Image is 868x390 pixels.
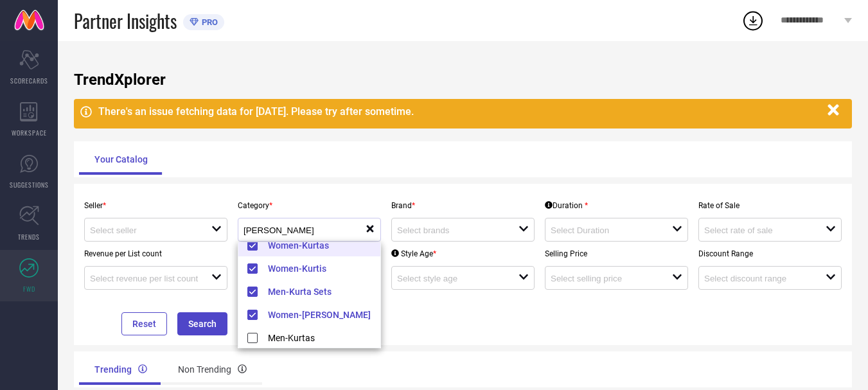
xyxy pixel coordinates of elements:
p: Brand [391,201,535,210]
div: Style Age [391,249,436,258]
p: Seller [84,201,227,210]
span: SCORECARDS [10,76,48,85]
input: Select revenue per list count [90,274,199,283]
p: Rate of Sale [698,201,842,210]
input: Select brands [397,226,506,235]
div: Duration [545,201,588,210]
span: SUGGESTIONS [10,180,49,190]
li: Women-Kurtis [238,256,393,279]
li: Men-Kurtas [238,326,393,349]
div: Your Catalog [79,144,163,175]
p: Discount Range [698,249,842,258]
span: FWD [23,284,35,294]
input: Select seller [90,226,199,235]
li: Women-Kurtas [238,233,393,256]
input: Select discount range [704,274,813,283]
span: WORKSPACE [12,128,47,137]
span: PRO [199,17,218,27]
div: There's an issue fetching data for [DATE]. Please try after sometime. [98,105,821,118]
button: Reset [121,312,167,335]
input: Select rate of sale [704,226,813,235]
li: Women-[PERSON_NAME] [238,303,393,326]
h1: TrendXplorer [74,71,852,89]
div: Trending [79,354,163,385]
p: Selling Price [545,249,688,258]
span: Partner Insights [74,8,177,34]
button: Search [177,312,227,335]
div: Open download list [741,9,765,32]
input: Select selling price [551,274,660,283]
span: TRENDS [18,232,40,242]
input: Select style age [397,274,506,283]
div: Non Trending [163,354,262,385]
p: Revenue per List count [84,249,227,258]
p: Category [238,201,381,210]
li: Men-Kurta Sets [238,279,393,303]
input: Select Duration [551,226,660,235]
